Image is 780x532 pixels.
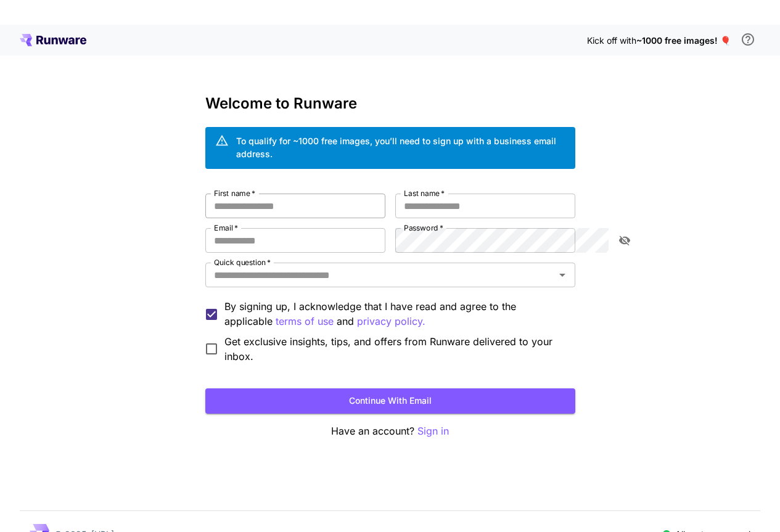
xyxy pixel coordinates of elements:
button: By signing up, I acknowledge that I have read and agree to the applicable and privacy policy. [276,314,334,329]
p: privacy policy. [357,314,425,329]
button: Sign in [417,424,449,439]
label: Quick question [214,257,271,268]
label: Email [214,223,238,233]
div: To qualify for ~1000 free images, you’ll need to sign up with a business email address. [236,134,565,160]
button: Open [554,266,571,284]
p: By signing up, I acknowledge that I have read and agree to the applicable and [224,299,565,329]
h3: Welcome to Runware [205,95,575,112]
label: Password [404,223,443,233]
span: Get exclusive insights, tips, and offers from Runware delivered to your inbox. [224,334,565,364]
button: In order to qualify for free credit, you need to sign up with a business email address and click ... [736,27,760,52]
button: Continue with email [205,388,575,414]
label: First name [214,188,255,198]
p: terms of use [276,314,334,329]
span: Kick off with [587,35,636,46]
label: Last name [404,188,445,198]
button: By signing up, I acknowledge that I have read and agree to the applicable terms of use and [357,314,425,329]
span: ~1000 free images! 🎈 [636,35,731,46]
button: toggle password visibility [614,229,636,252]
p: Have an account? [205,424,575,439]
